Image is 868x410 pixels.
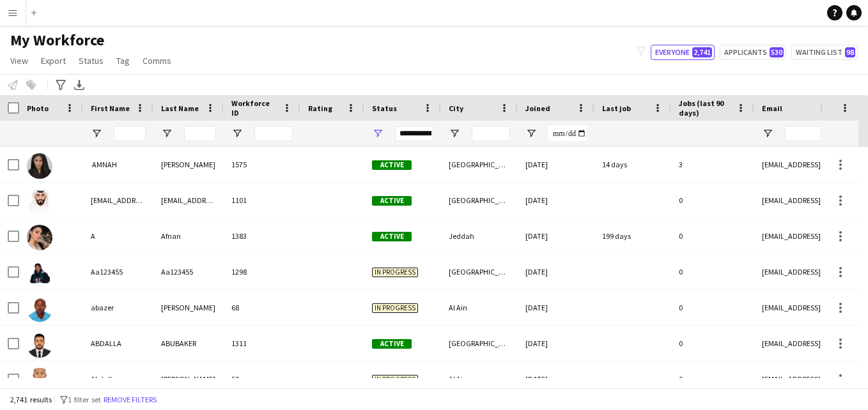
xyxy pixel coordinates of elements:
[671,361,754,397] div: 0
[224,361,300,397] div: 50
[231,98,277,118] span: Workforce ID
[27,153,52,179] img: ‏ AMNAH IDRIS
[116,55,130,66] span: Tag
[671,183,754,218] div: 0
[525,128,537,139] button: Open Filter Menu
[153,183,224,218] div: [EMAIL_ADDRESS][DOMAIN_NAME]
[308,103,332,113] span: Rating
[671,147,754,182] div: 3
[224,183,300,218] div: 1101
[53,77,68,93] app-action-btn: Advanced filters
[161,128,173,139] button: Open Filter Menu
[83,326,153,361] div: ABDALLA
[143,55,171,66] span: Comms
[762,103,782,113] span: Email
[525,103,550,113] span: Joined
[671,326,754,361] div: 0
[372,268,418,277] span: In progress
[74,52,109,69] a: Status
[83,290,153,325] div: abazer
[762,128,773,139] button: Open Filter Menu
[153,290,224,325] div: [PERSON_NAME]
[231,128,243,139] button: Open Filter Menu
[27,368,52,393] img: Abdalla Kamal
[161,103,199,113] span: Last Name
[594,218,671,254] div: 199 days
[83,361,153,397] div: Abdalla
[472,126,510,141] input: City Filter Input
[372,303,418,313] span: In progress
[224,218,300,254] div: 1383
[518,147,594,182] div: [DATE]
[441,183,518,218] div: [GEOGRAPHIC_DATA]
[10,31,104,50] span: My Workforce
[68,395,101,404] span: 1 filter set
[224,254,300,289] div: 1298
[153,254,224,289] div: Aa123455
[27,103,49,113] span: Photo
[518,254,594,289] div: [DATE]
[224,147,300,182] div: 1575
[27,296,52,322] img: abazer sidahmed Mohammed
[153,326,224,361] div: ABUBAKER
[5,52,33,69] a: View
[184,126,216,141] input: Last Name Filter Input
[372,339,412,349] span: Active
[518,218,594,254] div: [DATE]
[441,147,518,182] div: [GEOGRAPHIC_DATA]
[692,47,712,57] span: 2,741
[449,128,460,139] button: Open Filter Menu
[679,98,731,118] span: Jobs (last 90 days)
[372,232,412,241] span: Active
[91,128,102,139] button: Open Filter Menu
[224,326,300,361] div: 1311
[845,47,855,57] span: 98
[224,290,300,325] div: 68
[91,103,130,113] span: First Name
[372,160,412,170] span: Active
[671,218,754,254] div: 0
[153,147,224,182] div: [PERSON_NAME]
[651,45,715,60] button: Everyone2,741
[83,218,153,254] div: A
[101,393,159,407] button: Remove filters
[72,77,87,93] app-action-btn: Export XLSX
[372,103,397,113] span: Status
[254,126,293,141] input: Workforce ID Filter Input
[36,52,71,69] a: Export
[770,47,784,57] span: 530
[10,55,28,66] span: View
[671,254,754,289] div: 0
[27,332,52,358] img: ABDALLA ABUBAKER
[594,147,671,182] div: 14 days
[441,254,518,289] div: [GEOGRAPHIC_DATA]
[153,361,224,397] div: [PERSON_NAME]
[83,183,153,218] div: [EMAIL_ADDRESS][DOMAIN_NAME]
[671,290,754,325] div: 0
[791,45,858,60] button: Waiting list98
[27,225,52,250] img: A Afnan
[27,261,52,286] img: Aa123455 Aa123455
[83,254,153,289] div: Aa123455
[372,128,384,139] button: Open Filter Menu
[720,45,786,60] button: Applicants530
[518,326,594,361] div: [DATE]
[449,103,463,113] span: City
[111,52,135,69] a: Tag
[372,196,412,206] span: Active
[602,103,631,113] span: Last job
[137,52,176,69] a: Comms
[548,126,587,141] input: Joined Filter Input
[114,126,146,141] input: First Name Filter Input
[518,361,594,397] div: [DATE]
[518,290,594,325] div: [DATE]
[441,326,518,361] div: [GEOGRAPHIC_DATA]
[441,290,518,325] div: Al Ain
[441,218,518,254] div: Jeddah
[441,361,518,397] div: Al Ain
[83,147,153,182] div: ‏ AMNAH
[79,55,104,66] span: Status
[372,375,418,384] span: In progress
[518,183,594,218] div: [DATE]
[153,218,224,254] div: Afnan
